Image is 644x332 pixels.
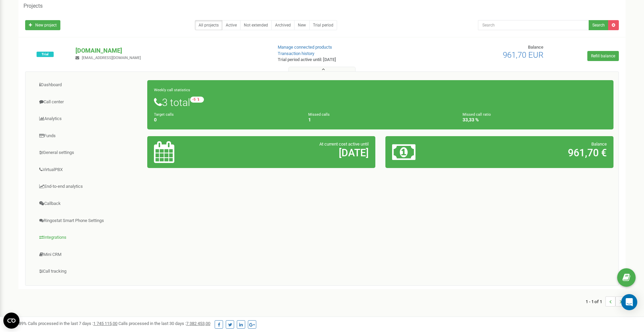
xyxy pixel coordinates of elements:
[154,88,190,92] small: Weekly call statistics
[28,321,117,326] span: Calls processed in the last 7 days :
[190,97,204,103] small: -5
[118,321,210,326] span: Calls processed in the last 30 days :
[463,117,607,122] h4: 33,33 %
[82,56,141,60] span: [EMAIL_ADDRESS][DOMAIN_NAME]
[467,147,607,158] h2: 961,70 €
[31,246,148,263] a: Mini CRM
[294,20,310,30] a: New
[478,20,589,30] input: Search
[319,142,369,147] span: At current cost active until
[31,145,148,161] a: General settings
[186,321,210,326] u: 7 382 453,00
[463,112,491,117] small: Missed call ratio
[528,45,543,50] span: Balance
[31,178,148,195] a: End-to-end analytics
[621,294,637,310] div: Open Intercom Messenger
[586,296,605,307] span: 1 - 1 of 1
[31,77,148,93] a: Dashboard
[154,97,607,108] h1: 3 total
[278,45,332,50] a: Manage connected products
[31,111,148,127] a: Analytics
[25,20,60,30] a: New project
[75,46,267,55] p: [DOMAIN_NAME]
[31,94,148,110] a: Call center
[587,51,619,61] a: Refill balance
[240,20,272,30] a: Not extended
[591,142,607,147] span: Balance
[31,263,148,280] a: Call tracking
[586,290,626,313] nav: ...
[31,213,148,229] a: Ringostat Smart Phone Settings
[3,313,19,329] button: Open CMP widget
[37,52,54,57] span: Trial
[271,20,294,30] a: Archived
[222,20,240,30] a: Active
[308,112,330,117] small: Missed calls
[278,57,419,63] p: Trial period active until: [DATE]
[309,20,337,30] a: Trial period
[31,196,148,212] a: Callback
[31,128,148,144] a: Funds
[23,3,43,9] h5: Projects
[229,147,369,158] h2: [DATE]
[31,229,148,246] a: Integrations
[278,51,314,56] a: Transaction history
[31,162,148,178] a: VirtualPBX
[154,117,298,122] h4: 0
[93,321,117,326] u: 1 745 115,00
[308,117,452,122] h4: 1
[195,20,222,30] a: All projects
[503,50,543,60] span: 961,70 EUR
[589,20,608,30] button: Search
[154,112,174,117] small: Target calls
